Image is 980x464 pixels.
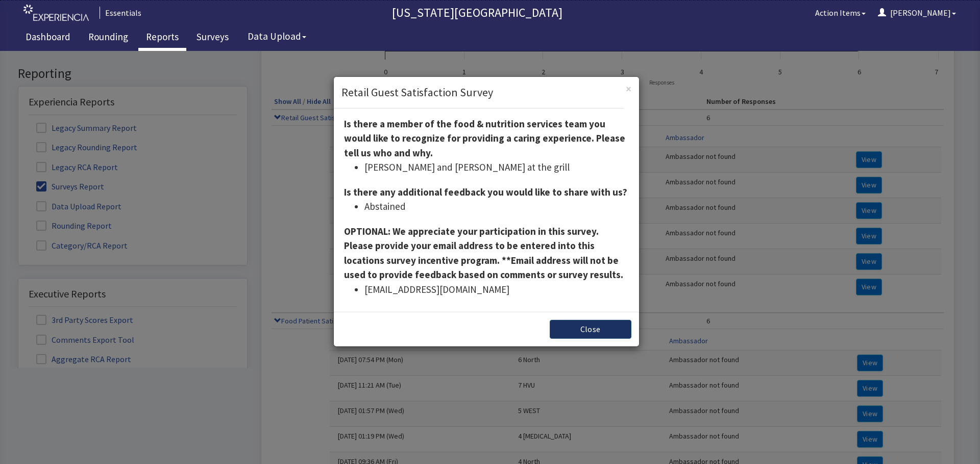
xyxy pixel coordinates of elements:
[872,3,962,23] button: [PERSON_NAME]
[626,31,631,45] span: ×
[189,25,236,51] a: Surveys
[364,148,629,163] li: Abstained
[81,25,136,51] a: Rounding
[344,174,623,230] strong: OPTIONAL: We appreciate your participation in this survey. Please provide your email address to b...
[344,67,625,108] strong: Is there a member of the food & nutrition services team you would like to recognize for providing...
[344,135,627,147] strong: Is there any additional feedback you would like to share with us?
[626,33,631,43] button: Close
[341,34,626,49] h3: Retail Guest Satisfaction Survey
[100,7,141,19] div: Essentials
[364,231,629,246] li: [EMAIL_ADDRESS][DOMAIN_NAME]
[241,27,312,46] button: Data Upload
[23,5,89,21] img: experiencia_logo.png
[138,25,186,51] a: Reports
[364,109,629,124] li: [PERSON_NAME] and [PERSON_NAME] at the grill
[18,25,78,51] a: Dashboard
[550,269,631,288] button: Close
[145,5,809,21] p: [US_STATE][GEOGRAPHIC_DATA]
[809,3,872,23] button: Action Items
